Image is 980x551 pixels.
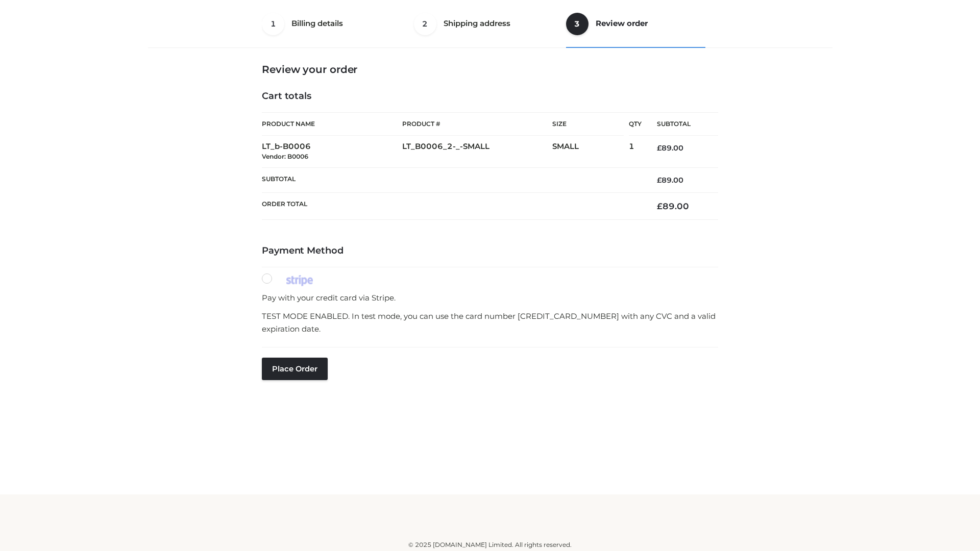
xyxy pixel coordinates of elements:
[262,136,402,168] td: LT_b-B0006
[552,113,624,136] th: Size
[657,201,689,211] bdi: 89.00
[642,113,718,136] th: Subtotal
[262,193,642,220] th: Order Total
[262,167,642,192] th: Subtotal
[657,143,683,153] bdi: 89.00
[262,112,402,136] th: Product Name
[262,153,308,160] small: Vendor: B0006
[629,136,642,168] td: 1
[402,136,552,168] td: LT_B0006_2-_-SMALL
[657,143,661,153] span: £
[629,112,642,136] th: Qty
[262,245,718,257] h4: Payment Method
[657,201,663,211] span: £
[152,540,828,550] div: © 2025 [DOMAIN_NAME] Limited. All rights reserved.
[262,291,718,305] p: Pay with your credit card via Stripe.
[262,63,718,76] h3: Review your order
[262,310,718,336] p: TEST MODE ENABLED. In test mode, you can use the card number [CREDIT_CARD_NUMBER] with any CVC an...
[262,358,328,380] button: Place order
[552,136,629,168] td: SMALL
[402,112,552,136] th: Product #
[657,176,661,185] span: £
[657,176,683,185] bdi: 89.00
[262,91,718,102] h4: Cart totals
